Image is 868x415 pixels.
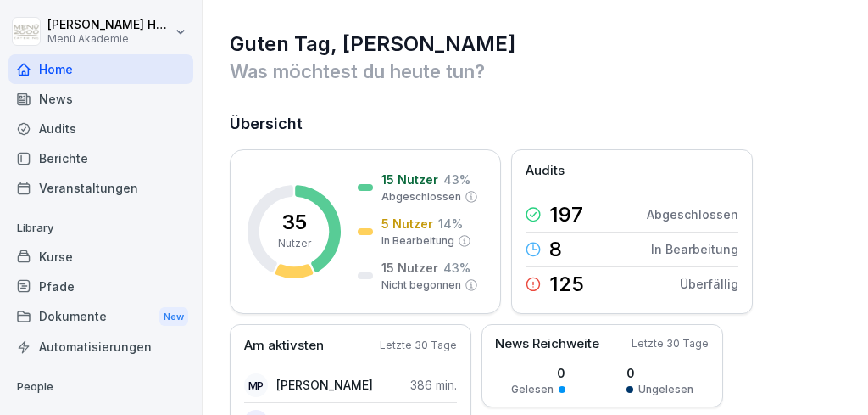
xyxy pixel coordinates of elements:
a: Berichte [8,143,193,173]
a: Home [8,54,193,84]
p: 197 [549,205,583,225]
a: Kurse [8,242,193,272]
p: 125 [549,274,584,294]
p: 43 % [443,259,470,277]
p: 5 Nutzer [381,215,433,233]
p: Was möchtest du heute tun? [230,58,843,85]
p: 43 % [443,171,470,188]
p: Abgeschlossen [647,205,738,223]
p: In Bearbeitung [651,240,738,258]
div: New [159,307,188,327]
a: Veranstaltungen [8,173,193,203]
p: 8 [549,239,562,260]
p: Audits [526,161,565,181]
p: 15 Nutzer [381,259,438,277]
p: 15 Nutzer [381,171,438,188]
a: News [8,84,193,114]
p: People [8,373,193,401]
div: MP [244,373,268,397]
p: 14 % [438,215,463,233]
p: Library [8,215,193,242]
a: DokumenteNew [8,301,193,333]
p: Am aktivsten [244,336,324,356]
p: 35 [282,212,307,233]
p: [PERSON_NAME] [276,376,373,394]
p: 0 [511,364,565,382]
p: News Reichweite [495,334,599,354]
p: Letzte 30 Tage [380,338,457,353]
p: [PERSON_NAME] Hemmen [47,18,171,32]
p: Menü Akademie [47,33,171,45]
a: Automatisierungen [8,332,193,362]
p: 0 [626,364,693,382]
a: Pfade [8,272,193,301]
h2: Übersicht [230,112,843,136]
p: Ungelesen [638,382,693,397]
p: Abgeschlossen [381,189,461,205]
p: Letzte 30 Tage [632,336,709,351]
p: Gelesen [511,382,554,397]
p: In Bearbeitung [381,233,454,249]
a: Audits [8,114,193,143]
p: Überfällig [680,275,738,293]
div: Dokumente [8,301,193,333]
p: Nicht begonnen [381,278,461,293]
p: 386 min. [410,376,457,394]
h1: Guten Tag, [PERSON_NAME] [230,31,843,58]
p: Nutzer [278,236,311,251]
